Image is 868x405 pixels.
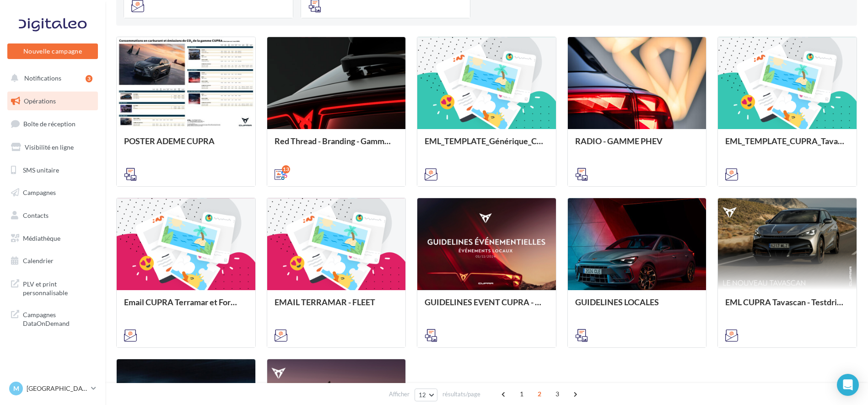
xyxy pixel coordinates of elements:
[5,305,100,332] a: Campagnes DataOnDemand
[23,278,94,297] span: PLV et print personnalisable
[23,308,94,328] span: Campagnes DataOnDemand
[837,374,859,396] div: Open Intercom Messenger
[282,165,290,173] div: 13
[532,387,547,401] span: 2
[25,143,74,151] span: Visibilité en ligne
[5,229,100,248] a: Médiathèque
[23,257,54,265] span: Calendrier
[24,97,56,105] span: Opérations
[5,114,100,134] a: Boîte de réception
[27,384,87,393] p: [GEOGRAPHIC_DATA]
[23,120,75,128] span: Boîte de réception
[575,136,699,155] div: RADIO - GAMME PHEV
[425,136,549,155] div: EML_TEMPLATE_Générique_CUPRA_Tavascan
[419,391,426,399] span: 12
[415,389,438,401] button: 12
[24,74,61,82] span: Notifications
[86,75,92,82] div: 3
[23,166,59,173] span: SMS unitaire
[389,390,410,399] span: Afficher
[13,384,19,393] span: M
[550,387,565,401] span: 3
[5,69,96,88] button: Notifications 3
[442,390,480,399] span: résultats/page
[7,380,98,397] a: M [GEOGRAPHIC_DATA]
[5,183,100,202] a: Campagnes
[425,297,549,316] div: GUIDELINES EVENT CUPRA - LOCAL
[23,189,56,196] span: Campagnes
[7,43,98,59] button: Nouvelle campagne
[5,138,100,157] a: Visibilité en ligne
[5,92,100,111] a: Opérations
[124,297,248,316] div: Email CUPRA Terramar et Formentor JPO [DATE]
[725,297,849,316] div: EML CUPRA Tavascan - Testdrive
[275,297,399,316] div: EMAIL TERRAMAR - FLEET
[725,136,849,155] div: EML_TEMPLATE_CUPRA_Tavascan
[575,297,699,316] div: GUIDELINES LOCALES
[5,161,100,180] a: SMS unitaire
[5,274,100,301] a: PLV et print personnalisable
[5,206,100,225] a: Contacts
[5,251,100,270] a: Calendrier
[23,211,49,219] span: Contacts
[23,234,60,242] span: Médiathèque
[514,387,529,401] span: 1
[275,136,399,155] div: Red Thread - Branding - Gamme PHEV
[124,136,248,155] div: POSTER ADEME CUPRA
